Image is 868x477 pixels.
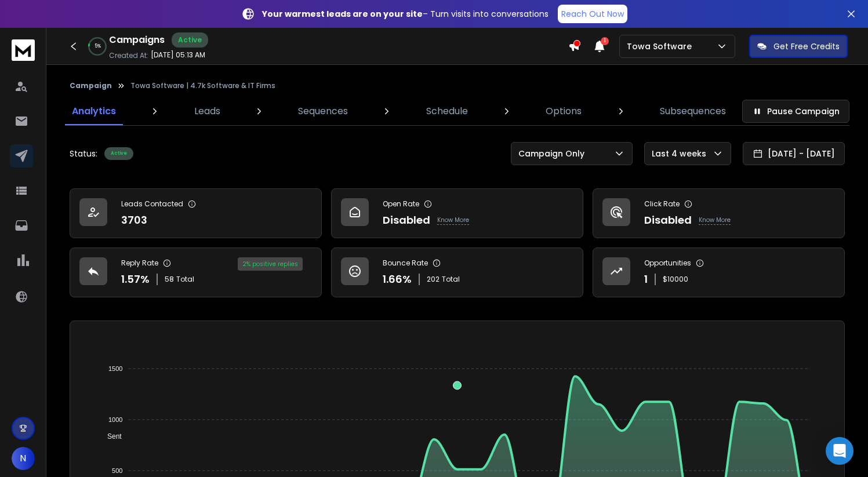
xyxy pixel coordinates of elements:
div: Active [104,147,133,160]
p: Campaign Only [518,148,589,159]
p: Last 4 weeks [652,148,711,159]
p: Leads Contacted [121,199,183,209]
button: N [12,447,35,470]
p: [DATE] 05:13 AM [151,50,205,60]
p: Get Free Credits [773,41,840,52]
p: Reply Rate [121,258,158,268]
p: Created At: [109,51,148,60]
span: 1 [601,37,609,45]
a: Reach Out Now [558,5,627,23]
a: Options [539,97,589,125]
a: Reply Rate1.57%58Total2% positive replies [70,247,322,297]
p: Click Rate [644,199,680,209]
p: 1.66 % [383,271,412,287]
tspan: 500 [112,467,122,474]
p: Opportunities [644,258,691,268]
a: Leads Contacted3703 [70,188,322,238]
a: Sequences [291,97,355,125]
p: 1.57 % [121,271,150,287]
p: Analytics [72,104,116,118]
span: Total [176,275,194,284]
a: Subsequences [653,97,733,125]
a: Analytics [65,97,123,125]
span: Sent [99,432,122,440]
p: 5 % [95,43,101,50]
p: Towa Software [627,41,696,52]
p: Towa Software | 4.7k Software & IT Firms [130,81,275,90]
div: 2 % positive replies [238,257,303,271]
p: – Turn visits into conversations [262,8,549,20]
p: Bounce Rate [383,258,428,268]
p: Subsequences [660,104,726,118]
p: 1 [644,271,648,287]
p: Leads [194,104,220,118]
p: 3703 [121,212,147,228]
tspan: 1500 [108,365,122,372]
strong: Your warmest leads are on your site [262,8,423,20]
div: Active [172,32,208,48]
a: Leads [187,97,227,125]
p: Open Rate [383,199,419,209]
button: [DATE] - [DATE] [743,142,845,165]
a: Open RateDisabledKnow More [331,188,583,238]
button: Campaign [70,81,112,90]
a: Opportunities1$10000 [593,247,845,297]
a: Schedule [419,97,475,125]
p: $ 10000 [663,275,688,284]
p: Know More [699,216,731,225]
p: Status: [70,148,97,159]
tspan: 1000 [108,416,122,423]
button: Pause Campaign [742,100,849,123]
div: Open Intercom Messenger [826,437,854,465]
p: Options [546,104,582,118]
p: Disabled [383,212,430,228]
p: Know More [437,216,469,225]
p: Disabled [644,212,692,228]
p: Sequences [298,104,348,118]
p: Schedule [426,104,468,118]
span: 202 [427,275,440,284]
h1: Campaigns [109,33,165,47]
button: Get Free Credits [749,35,848,58]
a: Bounce Rate1.66%202Total [331,247,583,297]
span: 58 [165,275,174,284]
img: logo [12,39,35,61]
a: Click RateDisabledKnow More [593,188,845,238]
p: Reach Out Now [561,8,624,20]
span: Total [442,275,460,284]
